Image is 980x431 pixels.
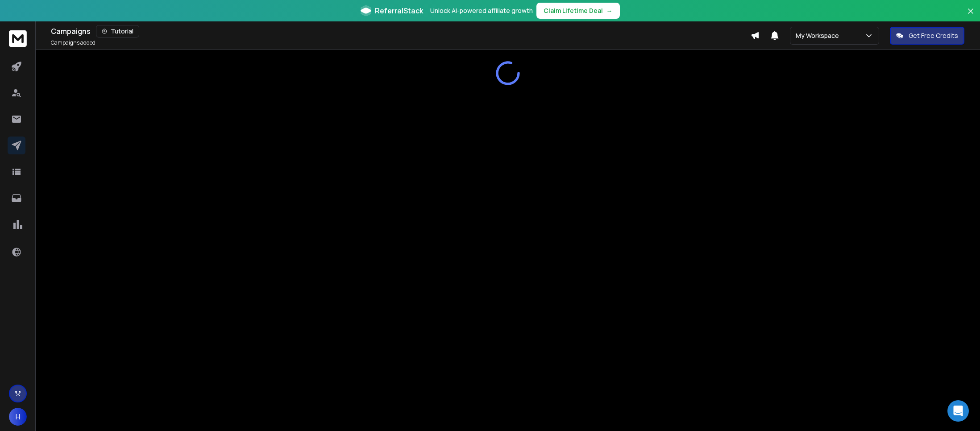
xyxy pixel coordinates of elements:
button: Close banner [965,5,976,27]
button: Tutorial [96,25,139,37]
span: ReferralStack [375,5,423,16]
button: Claim Lifetime Deal→ [536,3,620,19]
div: Open Intercom Messenger [947,400,969,422]
button: H [9,408,27,426]
div: Campaigns [51,25,751,37]
p: My Workspace [796,31,843,40]
span: → [606,6,613,15]
p: Campaigns added [51,39,96,46]
p: Get Free Credits [909,31,958,40]
button: Get Free Credits [890,27,964,45]
p: Unlock AI-powered affiliate growth [430,6,533,15]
